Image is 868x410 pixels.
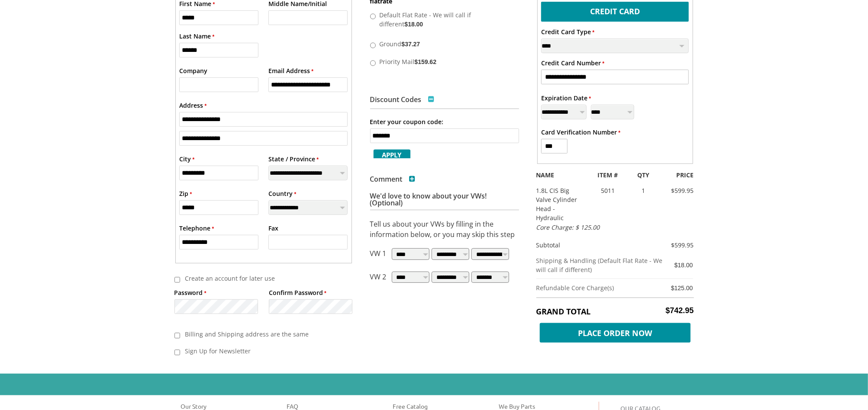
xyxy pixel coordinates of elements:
div: 1 [629,186,658,195]
div: ITEM # [587,170,629,179]
label: Password [174,288,207,297]
span: $37.27 [402,41,420,48]
span: Apply [374,150,410,160]
span: Place Order Now [540,323,691,343]
div: QTY [629,170,658,179]
span: $18.00 [405,21,423,28]
label: Default Flat Rate - We will call if different [378,8,509,30]
label: Create an account for later use [180,271,341,285]
p: VW 2 [370,272,387,286]
label: Billing and Shipping address are the same [180,327,341,341]
span: $125.00 [671,285,693,291]
label: Credit Card [541,2,689,19]
label: Last Name [179,32,214,41]
label: Priority Mail [378,54,509,68]
label: Zip [179,189,192,198]
div: PRICE [658,170,700,179]
div: NAME [530,170,587,179]
label: Sign Up for Newsletter [180,344,341,358]
label: Telephone [179,224,214,233]
td: Refundable Core Charge(s) [536,279,667,297]
h3: We'd love to know about your VWs! (Optional) [370,192,519,210]
label: Enter your coupon code: [370,117,444,126]
label: Expiration Date [541,93,591,102]
label: Card Verification Number [541,128,620,137]
h5: Grand Total [536,306,694,317]
label: Confirm Password [269,288,326,297]
label: Address [179,101,207,110]
label: State / Province [268,154,319,163]
h3: Discount Codes [370,96,435,103]
label: City [179,154,194,163]
span: $742.95 [665,306,694,315]
label: Credit Card Number [541,58,604,67]
label: Company [179,66,207,75]
label: Country [268,189,296,198]
span: $18.00 [674,262,693,269]
span: $159.62 [415,58,437,65]
div: $599.95 [658,186,700,195]
label: Credit Card Type [541,27,594,36]
button: Apply [370,147,414,158]
div: Core Charge: $ 125.00 [530,223,644,232]
label: Email Address [268,66,313,75]
p: VW 1 [370,248,387,263]
td: Shipping & Handling (Default Flat Rate - We will call if different) [536,252,667,279]
div: 1.8L CIS Big Valve Cylinder Head - Hydraulic [530,186,587,222]
button: Place Order Now [536,321,694,340]
p: Tell us about your VWs by filling in the information below, or you may skip this step [370,219,519,240]
div: 5011 [587,186,629,195]
h3: Comment [370,176,416,183]
label: Ground [378,37,509,50]
div: $599.95 [666,240,694,250]
div: Subtotal [530,240,667,250]
label: Fax [268,224,278,233]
